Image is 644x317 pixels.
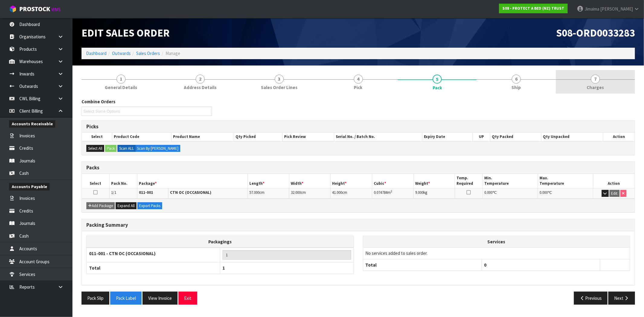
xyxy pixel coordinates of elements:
[248,174,289,188] th: Length
[178,292,197,305] button: Exit
[484,190,492,195] span: 0.000
[363,236,630,248] th: Services
[135,145,180,152] label: Scan By [PERSON_NAME]
[261,84,297,91] span: Sales Order Lines
[111,190,116,195] span: 1/1
[540,190,548,195] span: 0.000
[248,188,289,199] td: cm
[82,94,635,309] span: Pack
[289,188,331,199] td: cm
[600,6,633,12] span: [PERSON_NAME]
[291,190,301,195] span: 32.000
[86,50,107,56] a: Dashboard
[608,292,635,305] button: Next
[354,84,363,91] span: Pick
[282,133,334,141] th: Pick Review
[372,188,413,199] td: m
[112,50,131,56] a: Outwards
[538,188,593,199] td: ℃
[289,174,331,188] th: Width
[556,26,635,39] span: S08-ORD0033283
[502,6,564,11] strong: S08 - PROTECT A BED (NZ) TRUST
[137,174,248,188] th: Package
[455,174,483,188] th: Temp. Required
[82,133,112,141] th: Select
[331,174,372,188] th: Height
[433,75,442,84] span: 5
[433,85,442,91] span: Pack
[538,174,593,188] th: Max. Temperature
[499,4,568,13] a: S08 - PROTECT A BED (NZ) TRUST
[482,174,538,188] th: Min. Temperature
[332,190,342,195] span: 41.000
[110,292,142,305] button: Pack Label
[171,133,234,141] th: Product Name
[19,5,50,13] span: ProStock
[170,190,211,195] strong: CTN OC (OCCASIONAL)
[105,145,117,152] button: Pack
[275,75,284,84] span: 3
[86,145,104,152] button: Select All
[414,188,455,199] td: kg
[184,84,216,91] span: Address Details
[574,292,608,305] button: Previous
[422,133,473,141] th: Expiry Date
[354,75,363,84] span: 4
[82,292,109,305] button: Pack Slip
[117,145,136,152] label: Scan ALL
[82,26,170,39] span: Edit Sales Order
[117,75,126,84] span: 1
[82,98,115,105] label: Combine Orders
[9,120,55,128] span: Accounts Receivable
[490,133,541,141] th: Qty Packed
[334,133,422,141] th: Serial No. / Batch No.
[414,174,455,188] th: Weight
[143,292,178,305] button: View Invoice
[87,236,354,248] th: Packagings
[110,174,137,188] th: Pack No.
[585,6,599,12] span: Jimaima
[331,188,372,199] td: cm
[512,84,521,91] span: Ship
[136,50,160,56] a: Sales Orders
[87,262,220,274] th: Total
[374,190,387,195] span: 0.074784
[603,133,635,141] th: Action
[196,75,205,84] span: 2
[249,190,259,195] span: 57.000
[512,75,521,84] span: 6
[593,174,635,188] th: Action
[363,259,482,271] th: Total
[82,174,110,188] th: Select
[391,189,392,193] sup: 3
[117,203,135,208] span: Expand All
[363,248,630,259] td: No services added to sales order.
[9,183,50,191] span: Accounts Payable
[86,124,630,130] h3: Picks
[482,188,538,199] td: ℃
[112,133,171,141] th: Product Code
[372,174,413,188] th: Cubic
[610,190,620,197] button: Edit
[165,50,180,56] span: Manage
[473,133,490,141] th: UP
[86,222,630,228] h3: Packing Summary
[139,190,153,195] strong: 011-001
[86,165,630,171] h3: Packs
[587,84,604,91] span: Charges
[541,133,603,141] th: Qty Unpacked
[89,251,155,256] strong: 011-001 - CTN OC (OCCASIONAL)
[51,7,61,12] small: WMS
[86,202,115,210] button: Add Package
[9,5,17,13] img: cube-alt.png
[116,202,136,210] button: Expand All
[484,262,487,268] span: 0
[591,75,600,84] span: 7
[234,133,282,141] th: Qty Picked
[105,84,137,91] span: General Details
[415,190,423,195] span: 9.000
[223,265,225,271] span: 1
[137,202,162,210] button: Export Packs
